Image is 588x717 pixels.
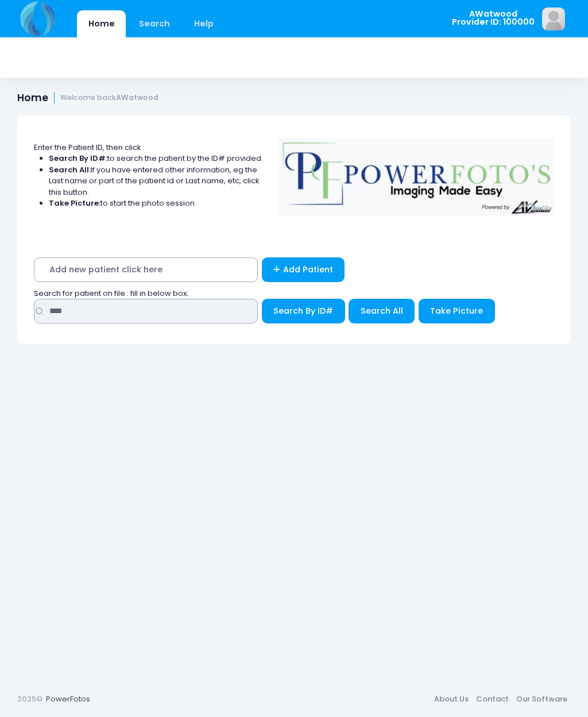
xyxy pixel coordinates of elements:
a: Help [183,10,225,37]
button: Search By ID# [262,299,345,323]
strong: AWatwood [116,92,158,102]
img: image [542,7,565,30]
span: Take Picture [430,305,483,317]
span: AWatwood Provider ID: 100000 [452,10,535,26]
li: to start the photo session. [49,198,264,209]
a: Home [77,10,126,37]
h1: Home [17,92,158,104]
a: Add Patient [262,257,345,282]
img: Logo [273,130,560,215]
span: Add new patient click here [34,257,258,282]
a: Contact [472,689,512,710]
span: Search All [361,305,403,317]
strong: Search All: [49,164,91,175]
strong: Search By ID#: [49,153,107,164]
a: Our Software [512,689,571,710]
a: PowerFotos [46,693,90,704]
span: Search for patient on file : fill in below box; [34,288,188,299]
button: Take Picture [419,299,495,323]
li: If you have entered other information, eg the Last name or part of the patient id or Last name, e... [49,164,264,198]
strong: Take Picture: [49,198,100,209]
li: to search the patient by the ID# provided. [49,153,264,164]
span: Enter the Patient ID, then click [34,142,141,153]
a: Search [127,10,181,37]
a: About Us [430,689,472,710]
small: Welcome back [60,94,158,102]
span: Search By ID# [273,305,333,317]
button: Search All [349,299,415,323]
span: 2025© [17,693,42,704]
